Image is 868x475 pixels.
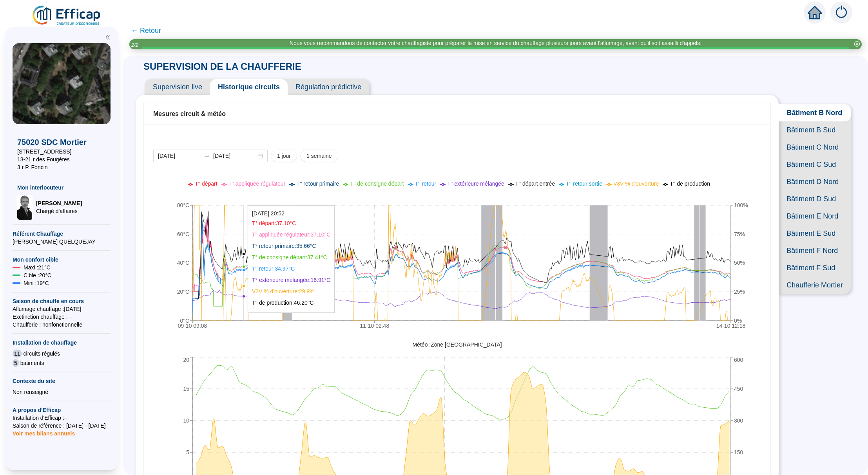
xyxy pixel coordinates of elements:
span: Supervision live [145,79,210,95]
span: T° appliquée régulateur [228,181,286,187]
span: Mini : 19 °C [24,279,49,287]
span: Mon confort cible [13,256,111,264]
span: home [808,5,822,20]
span: double-left [105,34,111,40]
span: [STREET_ADDRESS] [17,148,106,155]
tspan: 15 [183,386,189,392]
tspan: 20 [183,357,189,363]
span: batiments [20,359,44,367]
tspan: 0% [734,318,742,324]
span: Saison de référence : [DATE] - [DATE] [13,422,111,430]
span: Historique circuits [210,79,288,95]
span: circuits régulés [24,350,60,358]
span: Bâtiment C Sud [779,156,851,173]
span: Bâtiment F Nord [779,242,851,259]
span: Régulation prédictive [288,79,369,95]
span: close-circle [854,41,860,47]
i: 2 / 2 [131,42,138,48]
span: Bâtiment E Nord [779,208,851,225]
span: V3V % d'ouverture [613,181,659,187]
span: T° départ entrée [515,181,555,187]
span: 13-21 r des Fougères [17,155,106,163]
span: 75020 SDC Mortier [17,137,106,148]
span: A propos d'Efficap [13,406,111,414]
span: Maxi : 21 °C [24,264,51,271]
span: Mon interlocuteur [17,184,106,191]
span: T° extérieure mélangée [447,181,504,187]
span: T° de consigne départ [350,181,404,187]
span: Bâtiment F Sud [779,259,851,276]
input: Date de fin [213,152,256,160]
div: Mesures circuit & météo [153,109,761,119]
span: Bâtiment B Nord [779,104,851,121]
button: 1 jour [271,150,297,162]
tspan: 100% [734,202,748,208]
span: 1 jour [277,152,291,160]
span: Bâtiment B Sud [779,121,851,139]
tspan: 09-10 09:08 [178,323,207,329]
span: Saison de chauffe en cours [13,297,111,305]
span: T° retour sortie [566,181,602,187]
span: Allumage chauffage : [DATE] [13,305,111,313]
span: [PERSON_NAME] [36,199,82,207]
tspan: 150 [734,449,743,455]
span: Bâtiment D Nord [779,173,851,190]
tspan: 300 [734,417,743,424]
span: Chargé d'affaires [36,207,82,215]
tspan: 40°C [177,260,189,266]
span: Chaufferie Mortier [779,276,851,294]
span: [PERSON_NAME] QUELQUEJAY [13,238,111,246]
img: efficap energie logo [31,5,102,27]
tspan: 600 [734,357,743,363]
tspan: 5 [186,449,189,455]
tspan: 450 [734,386,743,392]
tspan: 50% [734,260,745,266]
tspan: 75% [734,231,745,237]
span: 3 r P. Foncin [17,163,106,171]
div: Nous vous recommandons de contacter votre chauffagiste pour préparer la mise en service du chauff... [290,39,701,47]
tspan: 80°C [177,202,189,208]
span: T° retour primaire [296,181,339,187]
tspan: 11-10 02:48 [360,323,389,329]
img: Chargé d'affaires [17,195,33,220]
span: Bâtiment C Nord [779,139,851,156]
span: SUPERVISION DE LA CHAUFFERIE [136,61,309,72]
div: Non renseigné [13,388,111,396]
tspan: 20°C [177,289,189,295]
span: Bâtiment E Sud [779,225,851,242]
span: to [204,153,210,159]
span: Météo : Zone [GEOGRAPHIC_DATA] [407,341,507,349]
span: swap-right [204,153,210,159]
span: Installation de chauffage [13,339,111,347]
tspan: 14-10 12:18 [716,323,746,329]
tspan: 60°C [177,231,189,237]
span: Contexte du site [13,377,111,385]
span: Chaufferie : non fonctionnelle [13,321,111,329]
button: 1 semaine [300,150,338,162]
tspan: 25% [734,289,745,295]
span: T° de production [670,181,710,187]
span: Cible : 20 °C [24,271,51,279]
span: T° retour [415,181,437,187]
img: alerts [830,2,852,23]
input: Date de début [158,152,201,160]
span: Installation d'Efficap : -- [13,414,111,422]
span: 1 semaine [306,152,332,160]
span: ← Retour [131,25,161,36]
span: 11 [13,350,22,358]
span: Exctinction chauffage : -- [13,313,111,321]
span: Référent Chauffage [13,230,111,238]
span: T° départ [195,181,217,187]
span: Voir mes bilans annuels [13,426,75,437]
tspan: 10 [183,417,189,424]
tspan: 0°C [180,318,190,324]
span: 5 [13,359,19,367]
span: Bâtiment D Sud [779,190,851,208]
